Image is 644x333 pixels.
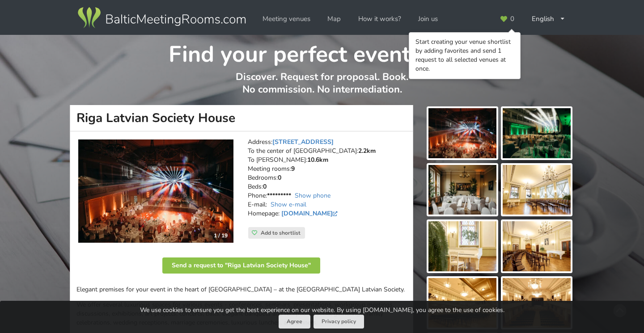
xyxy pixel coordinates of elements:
img: Riga Latvian Society House | Riga | Event place - gallery picture [428,278,496,328]
strong: 0 [263,182,267,191]
span: 0 [510,16,514,22]
div: English [525,10,572,28]
div: Start creating your venue shortlist by adding favorites and send 1 request to all selected venues... [415,38,514,73]
img: Riga Latvian Society House | Riga | Event place - gallery picture [428,165,496,215]
a: Join us [412,10,444,28]
div: 1 / 19 [208,229,233,242]
strong: 2.2km [358,147,376,155]
img: Riga Latvian Society House | Riga | Event place - gallery picture [503,108,571,158]
a: [DOMAIN_NAME] [281,209,340,218]
a: How it works? [352,10,407,28]
p: Elegant premises for your event in the heart of [GEOGRAPHIC_DATA] – at the [GEOGRAPHIC_DATA] Latv... [76,285,407,294]
strong: 0 [278,173,281,182]
img: Riga Latvian Society House | Riga | Event place - gallery picture [503,221,571,271]
button: Agree [279,315,310,329]
img: Riga Latvian Society House | Riga | Event place - gallery picture [503,165,571,215]
h1: Riga Latvian Society House [70,105,413,131]
strong: 10.6km [307,156,328,164]
img: Riga Latvian Society House | Riga | Event place - gallery picture [428,108,496,158]
p: We offer several luxurious spaces for various events - conferences, seminars, presentations, work... [76,300,407,327]
img: Riga Latvian Society House | Riga | Event place - gallery picture [428,221,496,271]
h1: Find your perfect event space [70,35,574,69]
a: Show phone [295,191,330,200]
strong: 9 [291,164,295,173]
a: Privacy policy [314,315,364,329]
button: Send a request to "Riga Latvian Society House" [162,257,320,274]
a: [STREET_ADDRESS] [272,138,334,146]
a: Meeting venues [256,10,317,28]
address: Address: To the center of [GEOGRAPHIC_DATA]: To [PERSON_NAME]: Meeting rooms: Bedrooms: Beds: Pho... [248,138,407,227]
img: Historic event venue | Riga | Riga Latvian Society House [78,139,233,243]
a: Map [321,10,347,28]
a: Show e-mail [271,200,306,209]
a: Historic event venue | Riga | Riga Latvian Society House 1 / 19 [78,139,233,243]
p: Discover. Request for proposal. Book. No commission. No intermediation. [70,71,574,105]
img: Baltic Meeting Rooms [76,5,247,30]
img: Riga Latvian Society House | Riga | Event place - gallery picture [503,278,571,328]
span: Add to shortlist [261,229,301,236]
